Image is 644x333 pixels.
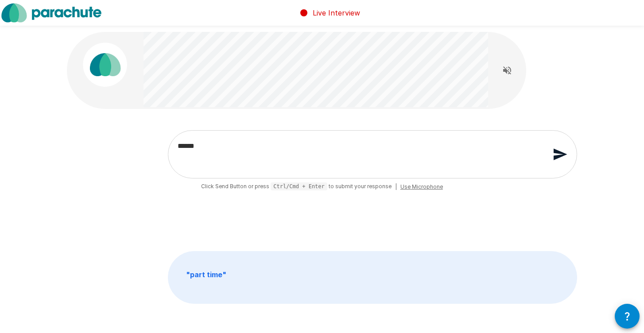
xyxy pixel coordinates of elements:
[498,62,516,79] button: Read questions aloud
[201,182,392,191] span: Click Send Button or press to submit your response
[186,270,226,279] b: " part time "
[313,8,360,18] p: Live Interview
[400,182,443,191] span: Use Microphone
[271,182,327,190] pre: Ctrl/Cmd + Enter
[83,43,127,87] img: parachute_avatar.png
[395,182,397,191] span: |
